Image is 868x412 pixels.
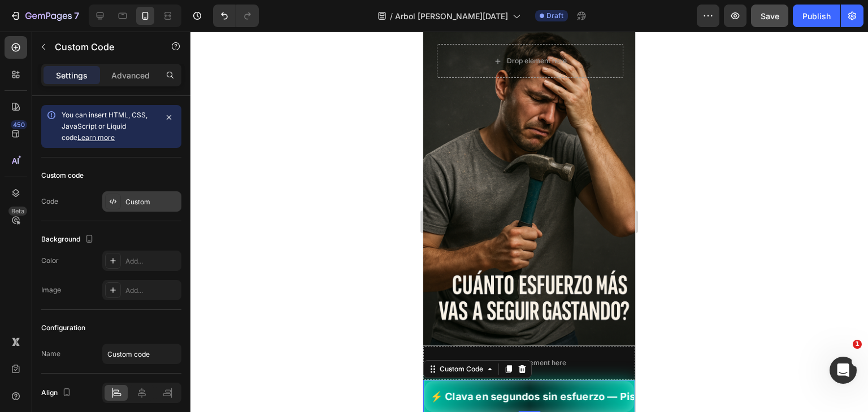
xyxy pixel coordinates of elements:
[41,349,60,359] div: Name
[41,323,85,333] div: Configuration
[41,256,59,266] div: Color
[56,69,88,81] p: Settings
[390,10,393,22] span: /
[125,197,179,207] div: Custom
[830,357,857,384] iframe: Intercom live chat
[111,69,150,81] p: Advanced
[751,5,788,27] button: Save
[761,11,779,21] span: Save
[62,111,147,142] span: You can insert HTML, CSS, JavaScript or Liquid code
[423,32,635,412] iframe: Design area
[41,170,84,181] div: Custom code
[41,385,73,401] div: Align
[11,120,27,129] div: 450
[8,207,27,216] div: Beta
[125,256,179,266] div: Add...
[41,285,61,295] div: Image
[546,11,563,21] span: Draft
[125,286,179,296] div: Add...
[55,40,151,54] p: Custom Code
[77,133,115,142] a: Learn more
[41,232,96,247] div: Background
[802,10,831,22] div: Publish
[853,340,862,349] span: 1
[41,196,58,207] div: Code
[793,5,840,27] button: Publish
[395,10,508,22] span: Arbol [PERSON_NAME][DATE]
[74,9,79,23] p: 7
[213,5,259,27] div: Undo/Redo
[5,5,84,27] button: 7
